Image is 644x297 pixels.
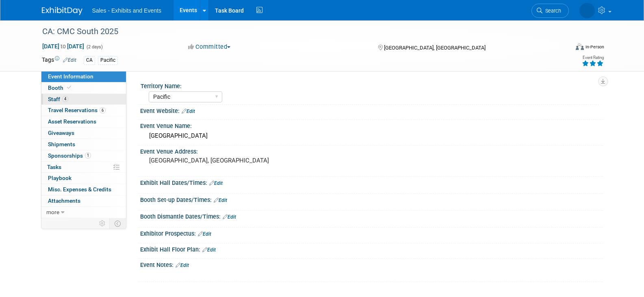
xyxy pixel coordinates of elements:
a: Misc. Expenses & Credits [41,184,126,195]
pre: [GEOGRAPHIC_DATA], [GEOGRAPHIC_DATA] [149,157,324,164]
span: to [59,43,67,50]
div: Event Format [521,42,605,54]
span: Search [542,8,561,14]
span: 6 [100,107,106,113]
a: Shipments [41,139,126,150]
span: (2 days) [86,44,103,50]
span: [DATE] [DATE] [42,43,85,50]
span: Event Information [48,73,93,80]
div: CA: CMC South 2025 [39,24,557,39]
span: Misc. Expenses & Credits [48,186,111,193]
span: Travel Reservations [48,107,106,113]
img: ExhibitDay [42,7,82,15]
span: Shipments [48,141,75,147]
span: Sponsorships [48,152,91,159]
button: Committed [185,43,234,51]
a: Sponsorships1 [41,150,126,161]
div: Exhibit Hall Dates/Times: [140,177,603,187]
span: Tasks [47,164,61,170]
div: Event Rating [582,56,604,60]
span: Playbook [48,175,72,181]
img: Format-Inperson.png [576,43,584,50]
div: [GEOGRAPHIC_DATA] [146,130,596,142]
div: Booth Dismantle Dates/Times: [140,210,603,221]
a: Asset Reservations [41,116,126,127]
i: Booth reservation complete [67,85,71,90]
span: Staff [48,96,68,102]
div: In-Person [585,44,604,50]
a: Booth [41,82,126,93]
a: more [41,207,126,218]
div: Territory Name: [141,80,599,90]
div: Exhibitor Prospectus: [140,228,603,238]
span: more [46,209,59,215]
div: Event Notes: [140,259,603,269]
a: Edit [214,197,227,203]
div: Event Venue Address: [140,145,603,156]
div: Event Website: [140,105,603,115]
div: Pacific [98,56,118,65]
a: Attachments [41,195,126,206]
a: Playbook [41,173,126,184]
a: Edit [176,262,189,268]
span: 1 [85,152,91,158]
a: Edit [63,57,76,63]
div: CA [84,56,95,65]
a: Staff4 [41,94,126,105]
td: Tags [42,56,76,65]
span: Sales - Exhibits and Events [92,7,161,14]
td: Toggle Event Tabs [109,218,126,229]
div: Exhibit Hall Floor Plan: [140,243,603,254]
a: Edit [198,231,211,237]
a: Giveaways [41,128,126,139]
span: Attachments [48,197,80,204]
div: Event Venue Name: [140,120,603,130]
a: Edit [223,214,236,220]
a: Travel Reservations6 [41,105,126,116]
span: Booth [48,85,73,91]
span: Asset Reservations [48,118,96,125]
span: 4 [62,96,68,102]
span: [GEOGRAPHIC_DATA], [GEOGRAPHIC_DATA] [384,45,486,51]
a: Edit [202,247,216,253]
td: Personalize Event Tab Strip [95,218,110,229]
span: Giveaways [48,130,74,136]
a: Search [531,4,569,18]
a: Edit [182,108,195,114]
div: Booth Set-up Dates/Times: [140,194,603,204]
a: Event Information [41,71,126,82]
img: Juli Toles [579,3,595,18]
a: Edit [209,180,223,186]
a: Tasks [41,162,126,173]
